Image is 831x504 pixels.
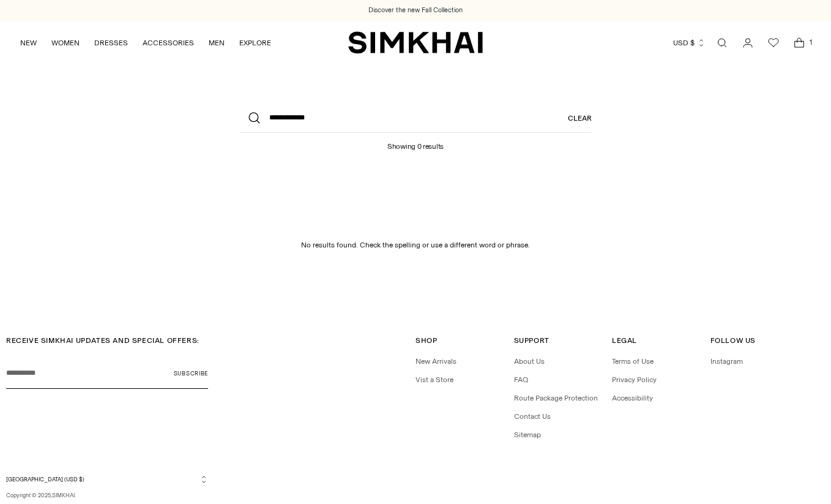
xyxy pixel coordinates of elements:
a: ACCESSORIES [143,29,194,56]
a: Clear [568,103,592,133]
a: SIMKHAI [52,492,75,498]
span: 1 [805,37,816,48]
a: Instagram [710,357,743,366]
div: No results found. Check the spelling or use a different word or phrase. [301,239,530,250]
a: Privacy Policy [612,375,657,384]
a: Go to the account page [736,31,760,55]
a: Sitemap [514,431,541,439]
a: FAQ [514,375,528,384]
button: USD $ [673,29,706,56]
a: Route Package Protection [514,394,598,402]
a: Vist a Store [416,375,453,384]
a: Open search modal [710,31,734,55]
span: RECEIVE SIMKHAI UPDATES AND SPECIAL OFFERS: [6,336,199,345]
a: DRESSES [94,29,128,56]
a: SIMKHAI [348,31,483,55]
button: Subscribe [174,358,208,389]
h1: Showing 0 results [387,133,444,151]
a: Wishlist [761,31,786,55]
a: EXPLORE [239,29,271,56]
a: About Us [514,357,545,366]
a: Contact Us [514,412,551,421]
a: MEN [209,29,225,56]
a: NEW [20,29,37,56]
a: Accessibility [612,394,653,402]
a: New Arrivals [416,357,456,366]
span: Follow Us [710,336,756,345]
a: WOMEN [51,29,80,56]
span: Shop [416,336,437,345]
button: Search [240,103,269,133]
button: [GEOGRAPHIC_DATA] (USD $) [6,475,208,484]
a: Terms of Use [612,357,654,366]
p: Copyright © 2025, . [6,491,208,500]
a: Discover the new Fall Collection [368,6,463,15]
span: Support [514,336,550,345]
span: Legal [612,336,637,345]
a: Open cart modal [787,31,811,55]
